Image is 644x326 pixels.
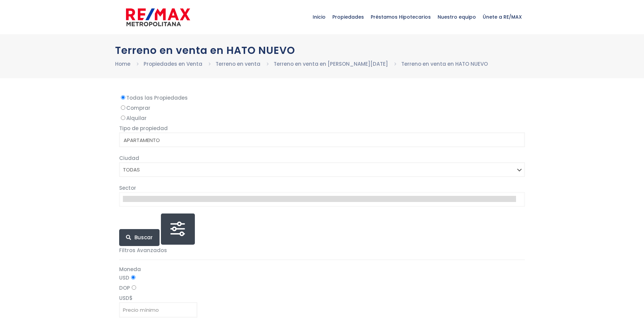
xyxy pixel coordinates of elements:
[115,44,529,56] h1: Terreno en venta en HATO NUEVO
[119,273,525,282] label: USD
[119,229,160,246] button: Buscar
[123,136,516,144] option: APARTAMENTO
[115,60,130,67] a: Home
[123,144,516,152] option: CASA
[309,7,329,27] span: Inicio
[119,184,136,191] span: Sector
[119,266,141,273] span: Moneda
[121,95,125,100] input: Todas las Propiedades
[126,7,190,27] img: remax-metropolitana-logo
[434,7,479,27] span: Nuestro equipo
[119,302,197,318] input: Precio mínimo
[119,294,525,318] div: $
[479,7,525,27] span: Únete a RE/MAX
[119,246,525,254] p: Filtros Avanzados
[121,105,125,110] input: Comprar
[144,60,202,67] a: Propiedades en Venta
[119,284,525,292] label: DOP
[119,94,525,102] label: Todas las Propiedades
[131,275,135,280] input: USD
[119,294,129,302] span: USD
[121,116,125,120] input: Alquilar
[216,60,260,67] a: Terreno en venta
[401,60,488,67] a: Terreno en venta en HATO NUEVO
[274,60,388,67] a: Terreno en venta en [PERSON_NAME][DATE]
[119,114,525,122] label: Alquilar
[119,104,525,112] label: Comprar
[367,7,434,27] span: Préstamos Hipotecarios
[132,285,136,290] input: DOP
[119,125,168,132] span: Tipo de propiedad
[119,155,139,162] span: Ciudad
[329,7,367,27] span: Propiedades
